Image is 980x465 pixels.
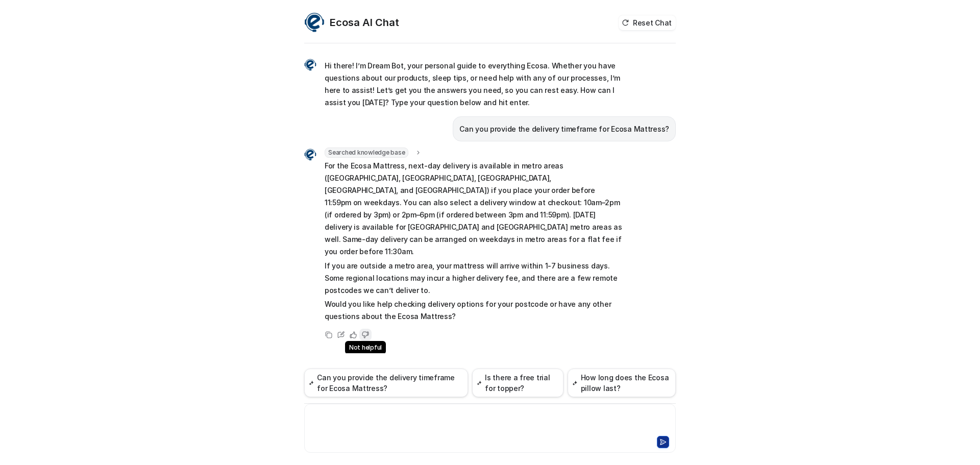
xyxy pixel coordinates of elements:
p: For the Ecosa Mattress, next-day delivery is available in metro areas ([GEOGRAPHIC_DATA], [GEOGRA... [325,160,623,258]
h2: Ecosa AI Chat [330,15,399,30]
p: Hi there! I’m Dream Bot, your personal guide to everything Ecosa. Whether you have questions abou... [325,60,623,109]
button: How long does the Ecosa pillow last? [568,369,676,397]
span: Not helpful [345,341,386,354]
button: Is there a free trial for topper? [472,369,563,397]
img: Widget [304,12,325,33]
p: Would you like help checking delivery options for your postcode or have any other questions about... [325,298,623,323]
p: Can you provide the delivery timeframe for Ecosa Mattress? [459,123,669,135]
button: Reset Chat [619,15,676,30]
p: If you are outside a metro area, your mattress will arrive within 1-7 business days. Some regiona... [325,260,623,297]
img: Widget [304,149,316,161]
img: Widget [304,59,316,71]
button: Can you provide the delivery timeframe for Ecosa Mattress? [304,369,468,397]
span: Searched knowledge base [325,148,408,158]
